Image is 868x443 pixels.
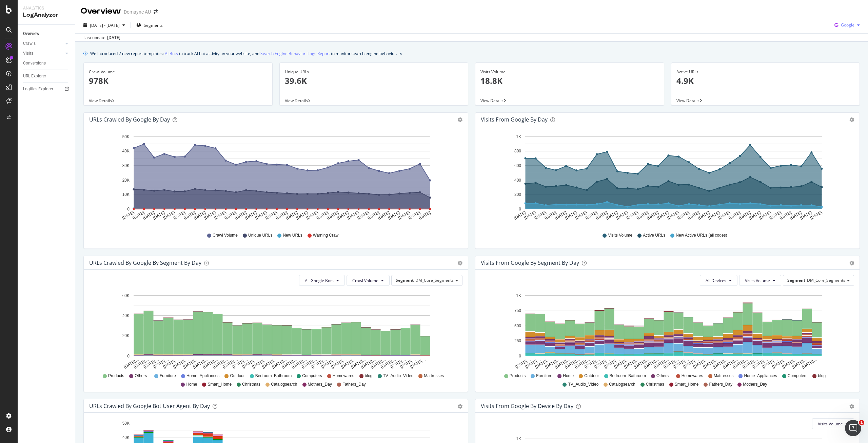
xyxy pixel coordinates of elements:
[122,134,130,139] text: 50K
[849,404,854,409] div: gear
[326,210,339,221] text: [DATE]
[743,382,767,387] span: Mothers_Day
[524,210,537,221] text: [DATE]
[676,75,855,87] p: 4.9K
[308,382,332,387] span: Mothers_Day
[745,278,770,283] span: Visits Volume
[162,210,176,221] text: [DATE]
[295,210,309,221] text: [DATE]
[789,210,803,221] text: [DATE]
[544,210,557,221] text: [DATE]
[89,75,267,87] p: 978K
[585,210,598,221] text: [DATE]
[605,210,619,221] text: [DATE]
[728,210,741,221] text: [DATE]
[23,30,70,37] a: Overview
[90,50,397,57] div: We introduced 2 new report templates: to track AI bot activity on your website, and to monitor se...
[513,210,527,221] text: [DATE]
[519,354,521,358] text: 0
[122,436,130,440] text: 40K
[646,382,664,387] span: Christmas
[122,334,130,338] text: 20K
[352,278,378,283] span: Crawl Volume
[574,210,588,221] text: [DATE]
[346,210,360,221] text: [DATE]
[706,278,726,283] span: All Devices
[845,420,861,436] iframe: Intercom live chat
[23,30,39,37] div: Overview
[748,210,762,221] text: [DATE]
[132,210,145,221] text: [DATE]
[342,382,366,387] span: Fathers_Day
[305,210,319,221] text: [DATE]
[23,60,46,67] div: Conversions
[23,86,53,93] div: Logfiles Explorer
[183,210,196,221] text: [DATE]
[23,73,46,80] div: URL Explorer
[316,210,329,221] text: [DATE]
[514,178,521,183] text: 400
[799,210,813,221] text: [DATE]
[610,373,646,379] span: Bedroom_Bathroom
[788,373,808,379] span: Computers
[244,210,258,221] text: [DATE]
[697,210,711,221] text: [DATE]
[739,275,781,286] button: Visits Volume
[656,373,671,379] span: Others_
[398,49,403,58] button: close banner
[744,373,777,379] span: Home_Appliances
[481,259,579,266] div: Visits from Google By Segment By Day
[347,275,390,286] button: Crawl Volume
[841,22,854,28] span: Google
[333,373,354,379] span: Homewares
[397,210,411,221] text: [DATE]
[160,373,176,379] span: Furniture
[285,98,308,104] span: View Details
[714,373,734,379] span: Mattresses
[377,210,391,221] text: [DATE]
[480,69,659,75] div: Visits Volume
[480,75,659,87] p: 18.8K
[676,69,855,75] div: Active URLs
[387,210,401,221] text: [DATE]
[563,373,574,379] span: Home
[516,437,521,441] text: 1K
[186,382,197,387] span: Home
[383,373,414,379] span: TV_Audio_Video
[152,210,166,221] text: [DATE]
[536,373,552,379] span: Furniture
[336,210,350,221] text: [DATE]
[584,373,599,379] span: Outdoor
[299,275,345,286] button: All Google Bots
[676,233,727,238] span: New Active URLs (all codes)
[285,75,463,87] p: 39.6K
[122,149,130,154] text: 40K
[568,382,598,387] span: TV_Audio_Video
[23,60,70,67] a: Conversions
[480,98,504,104] span: View Details
[458,261,462,265] div: gear
[481,403,573,409] div: Visits From Google By Device By Day
[418,210,431,221] text: [DATE]
[357,210,370,221] text: [DATE]
[127,354,130,358] text: 0
[656,210,670,221] text: [DATE]
[849,261,854,265] div: gear
[717,210,731,221] text: [DATE]
[675,382,699,387] span: Smart_Home
[81,20,128,31] button: [DATE] - [DATE]
[271,382,297,387] span: Catalogsearch
[264,210,278,221] text: [DATE]
[519,207,521,211] text: 0
[677,210,690,221] text: [DATE]
[89,98,112,104] span: View Details
[193,210,206,221] text: [DATE]
[89,403,210,409] div: URLs Crawled by Google bot User Agent By Day
[260,50,330,57] a: Search Engine Behavior: Logs Report
[458,117,462,122] div: gear
[365,373,373,379] span: blog
[165,50,178,57] a: AI Bots
[595,210,608,221] text: [DATE]
[514,338,521,343] text: 250
[481,291,852,370] svg: A chart.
